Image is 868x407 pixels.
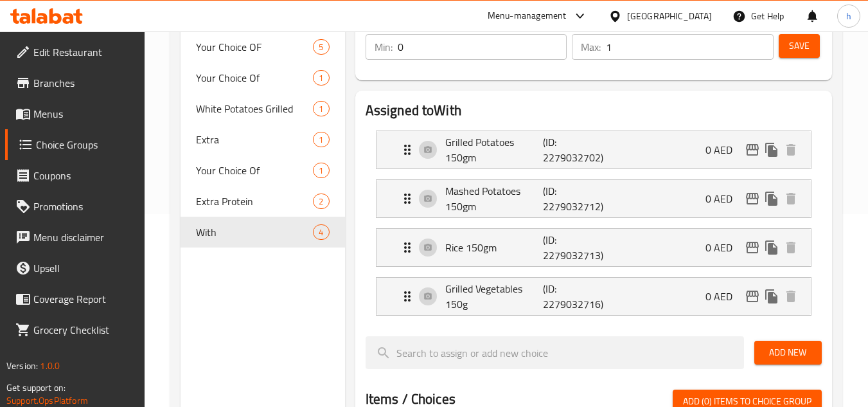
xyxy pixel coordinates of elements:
div: Choices [313,132,329,147]
div: Choices [313,70,329,86]
span: Save [789,38,810,54]
a: Edit Restaurant [5,37,145,68]
p: Grilled Potatoes 150gm [445,134,544,165]
p: Mashed Potatoes 150gm [445,183,544,214]
span: Choice Groups [36,137,135,152]
div: With4 [181,217,344,248]
p: (ID: 2279032712) [543,183,608,214]
li: Expand [366,174,822,223]
p: (ID: 2279032702) [543,134,608,165]
button: duplicate [762,189,781,208]
p: (ID: 2279032716) [543,281,608,312]
span: 4 [314,226,328,239]
div: Menu-management [488,8,567,24]
span: Upsell [33,260,135,276]
li: Expand [366,272,822,321]
li: Expand [366,223,822,272]
span: Your Choice OF [196,39,313,55]
li: Expand [366,125,822,174]
div: Choices [313,101,329,116]
button: edit [743,140,762,159]
a: Coverage Report [5,284,145,314]
span: h [846,9,851,23]
a: Grocery Checklist [5,314,145,345]
p: 0 AED [705,240,743,255]
span: White Potatoes Grilled [196,101,313,116]
h2: Assigned to With [366,101,822,120]
a: Promotions [5,191,145,222]
span: Edit Restaurant [33,44,135,60]
button: edit [743,189,762,208]
p: 0 AED [705,191,743,206]
p: 0 AED [705,142,743,158]
span: 1 [314,103,328,115]
a: Menu disclaimer [5,222,145,253]
button: delete [781,189,801,208]
span: Your Choice Of [196,163,313,178]
button: delete [781,287,801,306]
button: duplicate [762,287,781,306]
p: Min: [375,39,393,55]
span: 1 [314,72,328,84]
span: Coupons [33,168,135,183]
a: Branches [5,68,145,98]
span: Branches [33,75,135,91]
span: Coverage Report [33,291,135,307]
div: Your Choice Of1 [181,155,344,186]
div: Your Choice OF5 [181,32,344,62]
div: Choices [313,163,329,178]
button: Add New [754,341,822,365]
button: duplicate [762,238,781,257]
div: Expand [376,229,811,266]
span: Promotions [33,199,135,214]
button: Save [779,34,820,58]
span: Extra Protein [196,194,313,209]
span: 1 [314,165,328,177]
span: 5 [314,41,328,53]
button: delete [781,140,801,159]
span: Menus [33,106,135,122]
button: delete [781,238,801,257]
p: 0 AED [705,289,743,304]
span: Add New [765,345,811,361]
div: [GEOGRAPHIC_DATA] [627,9,712,23]
div: Expand [376,131,811,168]
div: Expand [376,180,811,217]
input: search [366,336,744,369]
span: Menu disclaimer [33,230,135,245]
span: Grocery Checklist [33,322,135,338]
span: With [196,224,313,240]
div: Extra Protein2 [181,186,344,217]
button: edit [743,238,762,257]
span: Get support on: [6,379,66,396]
p: Max: [581,39,601,55]
p: Rice 150gm [445,240,544,255]
span: 1.0.0 [40,357,60,374]
div: Choices [313,39,329,55]
span: 2 [314,195,328,208]
span: Your Choice Of [196,70,313,86]
button: edit [743,287,762,306]
a: Upsell [5,253,145,284]
span: 1 [314,134,328,146]
div: Extra1 [181,124,344,155]
span: Extra [196,132,313,147]
p: (ID: 2279032713) [543,232,608,263]
button: duplicate [762,140,781,159]
div: Your Choice Of1 [181,62,344,93]
a: Menus [5,98,145,129]
div: White Potatoes Grilled1 [181,93,344,124]
a: Coupons [5,160,145,191]
span: Version: [6,357,38,374]
a: Choice Groups [5,129,145,160]
div: Expand [376,278,811,315]
p: Grilled Vegetables 150g [445,281,544,312]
